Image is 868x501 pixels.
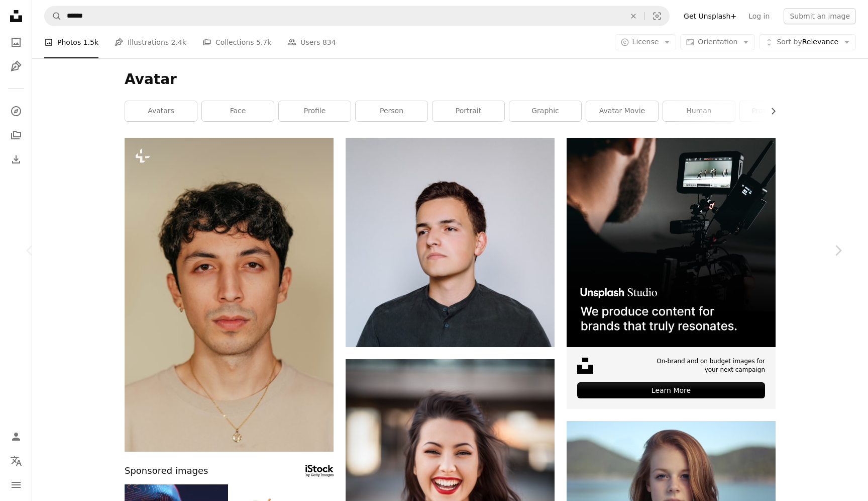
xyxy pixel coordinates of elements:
span: License [632,38,659,46]
a: Get Unsplash+ [678,8,742,24]
a: Photos [6,32,26,52]
a: Log in [742,8,776,24]
span: 2.4k [171,37,186,48]
a: face [202,101,274,121]
a: Download History [6,149,26,170]
a: Explore [6,101,26,121]
span: Sort by [777,38,802,46]
span: Relevance [777,37,838,47]
span: 5.7k [256,37,271,48]
a: Collections [6,125,26,145]
button: Menu [6,475,26,495]
form: Find visuals sitewide [44,6,670,26]
a: human [663,101,735,121]
a: Illustrations [6,56,26,76]
img: man in black button-up shirt [346,138,555,347]
a: person [356,101,427,121]
a: Collections 5.7k [202,26,271,58]
button: Submit an image [784,8,856,24]
div: Learn More [577,382,765,398]
button: Search Unsplash [45,7,62,26]
button: Clear [622,7,644,26]
a: portrait [432,101,504,121]
a: man in black button-up shirt [346,237,555,246]
img: file-1631678316303-ed18b8b5cb9cimage [577,358,593,374]
a: a man with a necklace on his neck [125,290,334,299]
a: avatar movie [586,101,658,121]
span: On-brand and on budget images for your next campaign [649,357,765,374]
a: avatars [125,101,197,121]
span: Orientation [698,38,737,46]
span: 834 [322,37,336,48]
button: Sort byRelevance [759,34,856,50]
button: Language [6,451,26,471]
img: file-1715652217532-464736461acbimage [567,138,776,347]
a: profile picture [740,101,812,121]
button: Orientation [680,34,755,50]
button: License [615,34,677,50]
a: shallow focus photography of woman outdoor during day [567,486,776,495]
h1: Avatar [125,70,776,89]
button: scroll list to the right [764,101,776,121]
a: profile [279,101,351,121]
img: a man with a necklace on his neck [125,138,334,452]
span: Sponsored images [125,464,208,478]
a: graphic [509,101,581,121]
button: Visual search [645,7,669,26]
a: Next [808,202,868,299]
a: On-brand and on budget images for your next campaignLearn More [567,138,776,409]
a: Illustrations 2.4k [115,26,186,58]
a: Users 834 [287,26,336,58]
a: Log in / Sign up [6,427,26,447]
